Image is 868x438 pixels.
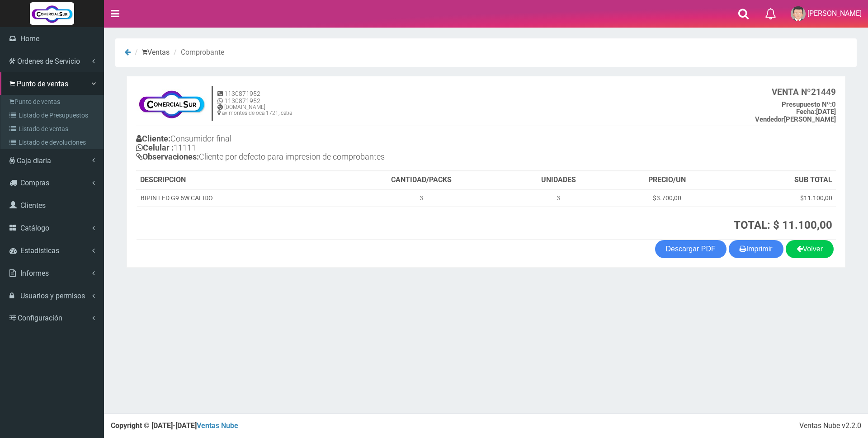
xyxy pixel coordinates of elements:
b: Observaciones: [136,152,199,161]
a: Listado de Presupuestos [3,108,104,122]
b: 21449 [772,87,836,97]
a: Punto de ventas [3,95,104,108]
img: Logo grande [30,2,74,25]
div: Ventas Nube v2.2.0 [799,421,861,431]
th: PRECIO/UN [611,171,723,189]
b: [PERSON_NAME] [755,115,836,123]
b: Cliente: [136,134,170,143]
li: Ventas [132,47,170,58]
strong: VENTA Nº [772,87,811,97]
button: Imprimir [729,240,783,258]
img: User Image [791,6,806,21]
strong: Vendedor [755,115,784,123]
a: Listado de ventas [3,122,104,136]
img: f695dc5f3a855ddc19300c990e0c55a2.jpg [136,85,207,122]
span: Catálogo [20,224,49,232]
td: $3.700,00 [611,189,723,207]
span: [PERSON_NAME] [807,9,862,18]
th: DESCRIPCION [137,171,336,189]
b: 0 [782,100,836,108]
th: CANTIDAD/PACKS [336,171,506,189]
th: UNIDADES [506,171,611,189]
a: Descargar PDF [655,240,726,258]
td: 3 [506,189,611,207]
strong: TOTAL: $ 11.100,00 [734,219,832,231]
h5: 1130871952 1130871952 [217,90,292,104]
td: $11.100,00 [723,189,836,207]
h6: [DOMAIN_NAME] av montes de oca 1721, caba [217,104,292,116]
li: Comprobante [171,47,224,58]
a: Volver [786,240,834,258]
span: Clientes [20,201,46,210]
strong: Fecha: [796,108,816,116]
a: Ventas Nube [197,421,238,430]
b: Celular : [136,143,174,152]
span: Punto de ventas [17,80,68,88]
span: Caja diaria [17,156,51,165]
a: Listado de devoluciones [3,136,104,149]
span: Informes [20,269,49,278]
b: [DATE] [796,108,836,116]
strong: Copyright © [DATE]-[DATE] [111,421,238,430]
td: 3 [336,189,506,207]
td: BIPIN LED G9 6W CALIDO [137,189,336,207]
h4: Consumidor final 11111 Cliente por defecto para impresion de comprobantes [136,132,486,165]
strong: Presupuesto Nº: [782,100,832,108]
span: Usuarios y permisos [20,292,85,300]
th: SUB TOTAL [723,171,836,189]
span: Ordenes de Servicio [17,57,80,66]
span: Estadisticas [20,246,59,255]
span: Home [20,34,39,43]
span: Compras [20,179,49,187]
span: Configuración [18,314,62,322]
